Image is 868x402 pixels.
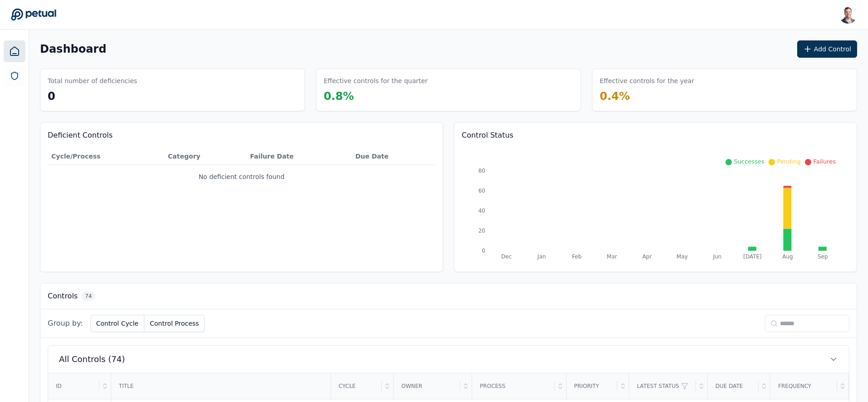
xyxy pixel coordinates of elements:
th: Due Date [352,148,435,165]
tspan: Jan [537,253,546,260]
tspan: Jun [713,253,722,260]
span: 74 [81,292,95,301]
h3: Deficient Controls [48,130,435,141]
button: Control Process [144,315,205,332]
tspan: Mar [607,253,617,260]
tspan: Sep [818,253,828,260]
tspan: Aug [782,253,793,260]
h3: Effective controls for the year [600,76,694,85]
th: Cycle/Process [48,148,164,165]
tspan: 0 [482,248,485,254]
tspan: Apr [642,253,652,260]
h3: Effective controls for the quarter [324,76,428,85]
a: SOC 1 Reports [5,66,25,86]
a: Dashboard [4,40,25,62]
div: Priority [567,374,617,398]
img: Snir Kodesh [839,5,857,24]
tspan: 80 [478,168,485,174]
span: Pending [777,158,800,165]
a: Go to Dashboard [11,8,56,21]
tspan: [DATE] [743,253,762,260]
div: Due Date [708,374,759,398]
h1: Dashboard [40,42,106,56]
th: Failure Date [247,148,352,165]
span: All Controls (74) [59,353,125,366]
div: Cycle [331,374,382,398]
h3: Controls [48,291,78,302]
span: 0.4 % [600,90,630,103]
th: Category [164,148,247,165]
tspan: 60 [478,188,485,194]
tspan: Dec [501,253,512,260]
h3: Total number of deficiencies [48,76,137,85]
span: Failures [813,158,836,165]
button: Control Cycle [90,315,144,332]
div: Owner [394,374,460,398]
button: Add Control [797,40,857,58]
td: No deficient controls found [48,165,435,189]
button: All Controls (74) [48,346,849,373]
div: Frequency [771,374,837,398]
tspan: May [676,253,688,260]
div: Title [112,374,330,398]
h3: Control Status [462,130,849,141]
div: Latest Status [630,374,696,398]
span: Group by: [48,318,83,329]
tspan: 40 [478,208,485,214]
span: 0 [48,90,55,103]
span: 0.8 % [324,90,354,103]
tspan: 20 [478,228,485,234]
tspan: Feb [572,253,582,260]
span: Successes [734,158,764,165]
div: Process [473,374,554,398]
div: ID [49,374,99,398]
